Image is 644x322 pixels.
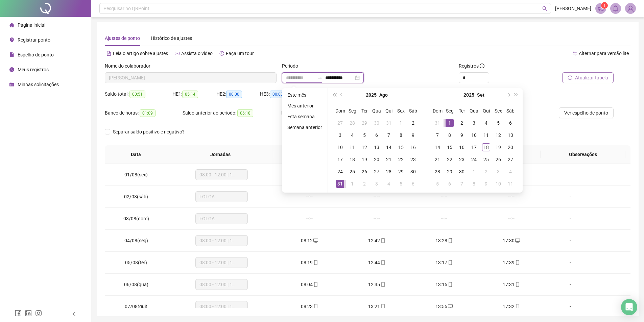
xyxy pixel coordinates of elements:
[482,168,490,176] div: 2
[395,178,407,190] td: 2025-09-05
[9,82,14,87] span: schedule
[313,238,318,243] span: desktop
[458,155,466,164] div: 23
[407,178,419,190] td: 2025-09-06
[373,119,381,127] div: 30
[140,109,156,117] span: 01:09
[348,180,356,188] div: 1
[313,260,318,265] span: mobile
[151,35,192,41] span: Histórico de ajustes
[575,74,608,81] span: Atualizar tabela
[9,52,14,57] span: file
[358,141,371,153] td: 2025-08-12
[395,141,407,153] td: 2025-08-15
[506,168,515,176] div: 4
[334,117,346,129] td: 2025-07-27
[334,105,346,117] th: Dom
[371,141,383,153] td: 2025-08-13
[358,129,371,141] td: 2025-08-05
[397,131,405,139] div: 8
[366,88,377,102] button: year panel
[348,168,356,176] div: 25
[477,88,484,102] button: month panel
[395,129,407,141] td: 2025-08-08
[480,166,492,178] td: 2025-10-02
[199,170,244,180] span: 08:00 - 12:00 | 12:45 - 17:30
[109,73,272,83] span: AMANDA COSTA CHAGAS LIMA
[550,171,590,178] div: -
[346,105,358,117] th: Seg
[105,62,155,70] label: Nome do colaborador
[124,194,148,199] span: 02/08(sáb)
[494,180,502,188] div: 10
[385,119,393,127] div: 31
[383,141,395,153] td: 2025-08-14
[383,105,395,117] th: Qui
[360,155,368,164] div: 19
[113,51,168,56] span: Leia o artigo sobre ajustes
[482,180,490,188] div: 9
[18,52,54,57] span: Espelho de ponto
[492,153,504,166] td: 2025-09-26
[504,178,517,190] td: 2025-10-11
[468,178,480,190] td: 2025-10-08
[444,166,456,178] td: 2025-09-29
[433,168,442,176] div: 28
[555,5,591,12] span: [PERSON_NAME]
[385,155,393,164] div: 21
[395,117,407,129] td: 2025-08-01
[373,180,381,188] div: 3
[621,299,637,315] div: Open Intercom Messenger
[105,90,172,98] div: Saldo total:
[468,105,480,117] th: Qua
[334,166,346,178] td: 2025-08-24
[348,143,356,151] div: 11
[444,141,456,153] td: 2025-09-15
[395,153,407,166] td: 2025-08-22
[431,166,444,178] td: 2025-09-28
[383,117,395,129] td: 2025-07-31
[285,91,325,99] li: Este mês
[506,180,515,188] div: 11
[603,3,606,8] span: 1
[456,153,468,166] td: 2025-09-23
[480,141,492,153] td: 2025-09-18
[468,117,480,129] td: 2025-09-03
[383,178,395,190] td: 2025-09-04
[358,117,371,129] td: 2025-07-29
[348,119,356,127] div: 28
[562,72,614,83] button: Atualizar tabela
[129,91,145,98] span: 00:51
[397,155,405,164] div: 22
[385,168,393,176] div: 28
[334,153,346,166] td: 2025-08-17
[383,166,395,178] td: 2025-08-28
[459,62,484,70] span: Registros
[336,168,344,176] div: 24
[358,153,371,166] td: 2025-08-19
[360,143,368,151] div: 12
[409,168,417,176] div: 30
[105,109,183,117] div: Banco de horas:
[18,37,50,43] span: Registrar ponto
[504,117,517,129] td: 2025-09-06
[175,51,180,56] span: youtube
[483,281,540,288] div: 17:31
[407,166,419,178] td: 2025-08-30
[199,192,244,202] span: FOLGA
[360,180,368,188] div: 2
[199,214,244,224] span: FOLGA
[226,51,254,56] span: Faça um tour
[416,237,472,244] div: 13:28
[125,260,147,265] span: 05/08(ter)
[182,91,198,98] span: 05:14
[625,3,636,14] img: 89215
[397,180,405,188] div: 5
[492,141,504,153] td: 2025-09-19
[506,155,515,164] div: 27
[349,237,405,244] div: 12:42
[334,178,346,190] td: 2025-08-31
[444,105,456,117] th: Seg
[199,236,244,246] span: 08:00 - 12:00 | 12:45 - 17:30
[219,51,224,56] span: history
